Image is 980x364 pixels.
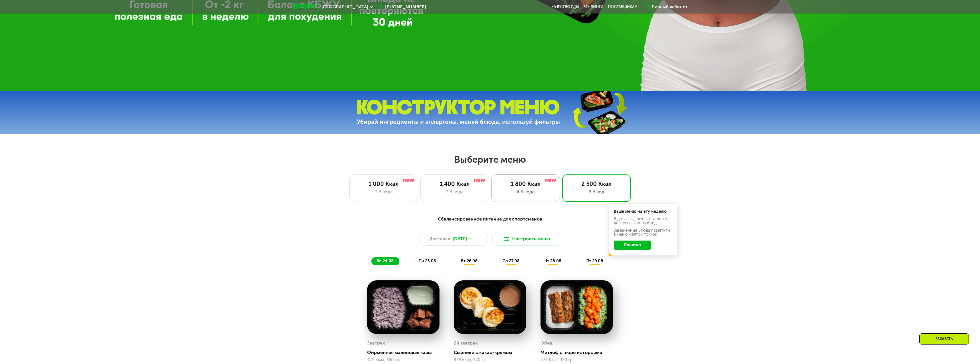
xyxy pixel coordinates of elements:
div: 1 800 Ккал [497,180,554,187]
div: 1 400 Ккал [426,180,483,187]
div: 4 блюда [497,188,554,195]
h2: Выберите меню [18,154,962,165]
div: 459 Ккал, 270 гр [454,358,526,362]
div: Заменённые блюда пометили в меню жёлтой точкой. [614,229,672,237]
div: 477 Ккал, 350 гр [367,358,439,362]
div: Ваше меню на эту неделю [614,210,672,214]
div: 3 блюда [355,188,412,195]
span: [GEOGRAPHIC_DATA] [321,5,368,9]
div: Фирменная малиновая каша [367,350,444,355]
div: Обед [541,339,553,347]
div: Завтрак [367,339,385,347]
span: вс 24.08 [377,259,394,263]
div: 2й завтрак [454,339,478,347]
span: чт 28.08 [545,259,561,263]
div: Личный кабинет [652,3,688,10]
div: 2 500 Ккал [568,180,625,187]
button: Настроить меню [492,232,561,246]
span: пт 29.08 [586,259,603,263]
div: 6 блюд [568,188,625,195]
div: Сырники с какао-кремом [454,350,531,355]
button: Понятно [614,241,651,250]
div: 1 000 Ккал [355,180,412,187]
span: пн 25.08 [419,259,436,263]
div: 3 блюда [426,188,483,195]
div: Митлоф с пюре из горошка [541,350,617,355]
a: [PHONE_NUMBER] [376,3,426,10]
div: поставщикам [608,5,638,9]
div: Заказать [919,333,969,345]
a: Вендинги [583,5,603,9]
span: Доставка: [429,235,452,242]
div: В даты, выделенные желтым, доступна замена блюд. [614,217,672,225]
span: ср 27.08 [502,259,520,263]
div: 477 Ккал, 320 гр [541,358,613,362]
span: вт 26.08 [461,259,478,263]
div: Сбалансированное питание для спортсменов [321,216,660,223]
a: Качество еды [551,5,579,9]
span: [DATE] [453,235,467,242]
